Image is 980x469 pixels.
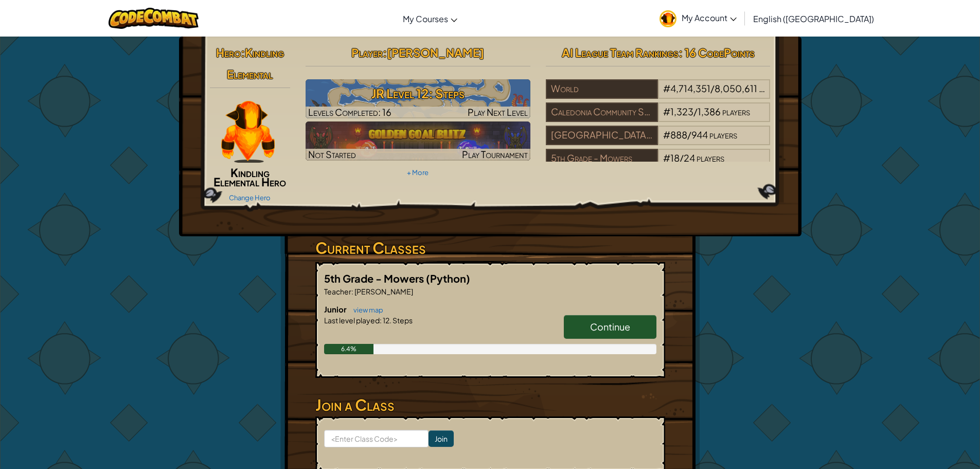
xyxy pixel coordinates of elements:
[562,45,679,60] span: AI League Team Rankings
[691,129,708,141] span: 944
[663,82,670,94] span: #
[663,152,670,164] span: #
[546,126,658,145] div: [GEOGRAPHIC_DATA][PERSON_NAME]
[546,149,658,168] div: 5th Grade - Mowers
[348,306,383,314] a: view map
[324,430,429,447] input: <Enter Class Code>
[670,129,687,141] span: 888
[387,45,484,60] span: [PERSON_NAME]
[663,106,670,117] span: #
[546,135,771,147] a: [GEOGRAPHIC_DATA][PERSON_NAME]#888/944players
[403,13,448,24] span: My Courses
[324,344,374,354] div: 6.4%
[546,112,771,124] a: Caledonia Community Schools#1,323/1,386players
[748,5,879,32] a: English ([GEOGRAPHIC_DATA])
[306,121,530,161] a: Not StartedPlay Tournament
[324,287,351,296] span: Teacher
[698,106,721,117] span: 1,386
[722,106,750,117] span: players
[324,304,348,314] span: Junior
[753,13,874,24] span: English ([GEOGRAPHIC_DATA])
[660,10,676,27] img: avatar
[709,129,737,141] span: players
[213,165,286,189] span: Kindling Elemental Hero
[684,152,695,164] span: 24
[324,316,380,325] span: Last level played
[546,159,771,170] a: 5th Grade - Mowers#18/24players
[229,194,271,202] a: Change Hero
[670,152,680,164] span: 18
[315,393,665,416] h3: Join a Class
[227,45,284,81] span: Kindling Elemental
[306,79,530,118] img: JR Level 12: Steps
[654,2,742,34] a: My Account
[353,287,413,296] span: [PERSON_NAME]
[429,430,454,447] input: Join
[546,79,658,99] div: World
[391,316,413,325] span: Steps
[216,45,241,60] span: Hero
[715,82,757,94] span: 8,050,611
[407,168,429,177] a: + More
[380,316,382,325] span: :
[462,148,528,160] span: Play Tournament
[306,82,530,105] h3: JR Level 12: Steps
[468,106,528,118] span: Play Next Level
[679,45,755,60] span: : 16 CodePoints
[221,101,275,163] img: KindlingElementalPaperDoll.png
[693,106,698,117] span: /
[546,89,771,101] a: World#4,714,351/8,050,611players
[426,272,470,285] span: (Python)
[382,316,391,325] span: 12.
[670,82,710,94] span: 4,714,351
[663,129,670,141] span: #
[109,8,199,29] img: CodeCombat logo
[670,106,693,117] span: 1,323
[590,321,630,333] span: Continue
[241,45,245,60] span: :
[680,152,684,164] span: /
[697,152,724,164] span: players
[306,79,530,118] a: Play Next Level
[308,148,356,160] span: Not Started
[351,45,383,60] span: Player
[383,45,387,60] span: :
[351,287,353,296] span: :
[308,106,391,118] span: Levels Completed: 16
[398,5,462,32] a: My Courses
[682,12,737,23] span: My Account
[306,121,530,161] img: Golden Goal
[546,102,658,122] div: Caledonia Community Schools
[324,272,426,285] span: 5th Grade - Mowers
[710,82,715,94] span: /
[687,129,691,141] span: /
[315,236,665,259] h3: Current Classes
